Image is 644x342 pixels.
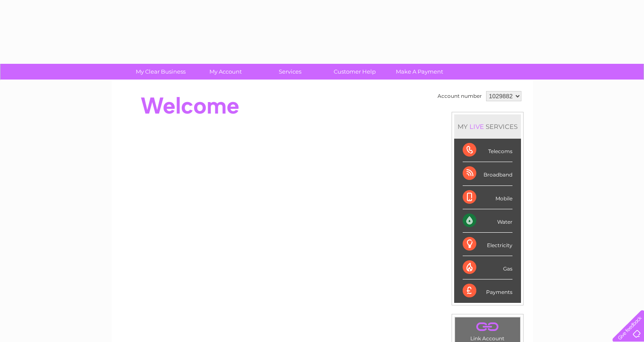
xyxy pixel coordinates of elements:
a: My Account [190,64,260,80]
a: . [457,319,518,334]
div: Gas [463,256,512,279]
a: Customer Help [320,64,390,80]
a: Make A Payment [384,64,455,80]
div: Water [463,209,512,233]
div: Broadband [463,162,512,185]
div: Payments [463,279,512,302]
div: Electricity [463,233,512,256]
div: LIVE [468,123,486,131]
a: Services [255,64,325,80]
td: Account number [435,89,484,103]
div: Telecoms [463,139,512,162]
div: MY SERVICES [454,114,521,139]
div: Mobile [463,186,512,209]
a: My Clear Business [126,64,196,80]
